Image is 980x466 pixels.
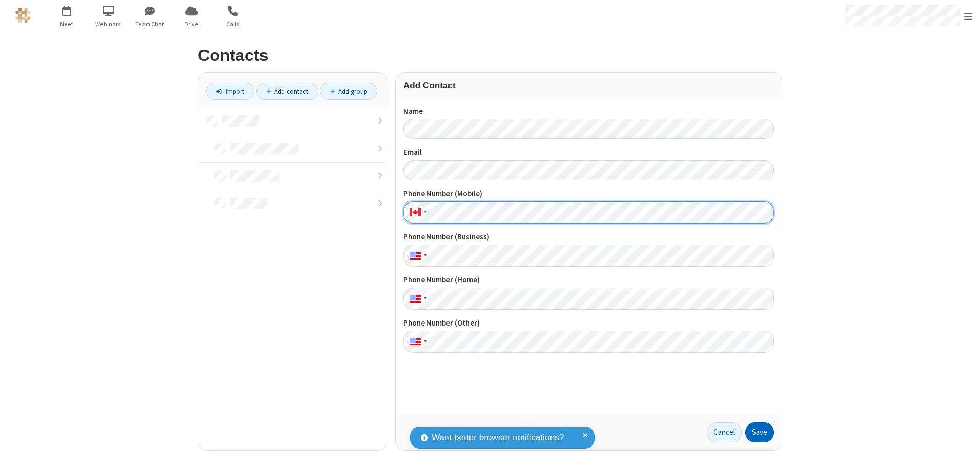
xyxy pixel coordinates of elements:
a: Import [206,83,254,100]
span: Calls [214,19,252,29]
img: QA Selenium DO NOT DELETE OR CHANGE [15,8,31,23]
a: Add contact [256,83,318,100]
h2: Contacts [198,47,782,65]
span: Webinars [89,19,128,29]
div: United States: + 1 [403,245,430,267]
button: Save [745,422,774,443]
div: United States: + 1 [403,331,430,353]
span: Team Chat [131,19,169,29]
span: Meet [48,19,86,29]
label: Phone Number (Business) [403,231,774,243]
span: Want better browser notifications? [432,431,564,444]
div: United States: + 1 [403,288,430,310]
div: Canada: + 1 [403,201,430,224]
label: Phone Number (Other) [403,317,774,329]
label: Name [403,106,774,117]
a: Cancel [707,422,742,443]
label: Phone Number (Home) [403,274,774,286]
label: Phone Number (Mobile) [403,188,774,200]
span: Drive [172,19,211,29]
a: Add group [320,83,377,100]
label: Email [403,147,774,158]
h3: Add Contact [403,80,774,90]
